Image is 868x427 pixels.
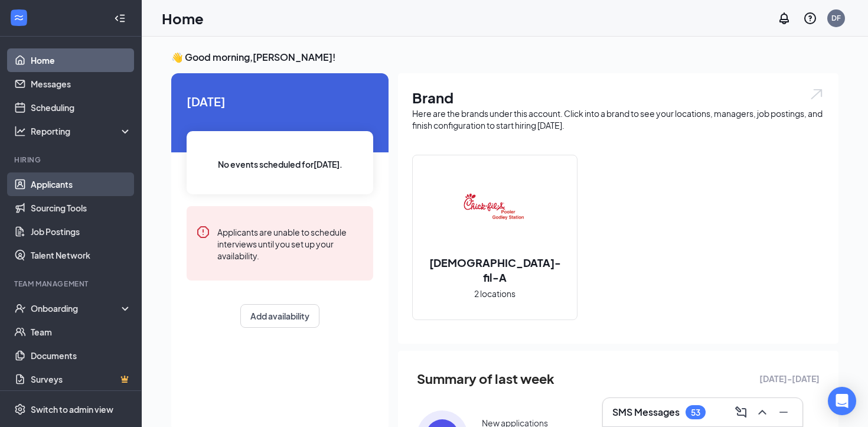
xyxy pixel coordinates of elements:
svg: Analysis [14,125,26,137]
a: Documents [31,344,132,367]
h3: SMS Messages [612,406,680,419]
svg: Settings [14,403,26,415]
a: Job Postings [31,220,132,243]
div: Open Intercom Messenger [828,387,856,415]
svg: Collapse [114,12,126,24]
svg: QuestionInfo [803,11,817,25]
div: 53 [691,408,700,418]
img: Chick-fil-A [457,175,533,250]
div: Here are the brands under this account. Click into a brand to see your locations, managers, job p... [412,107,824,131]
h1: Home [162,8,204,28]
div: Applicants are unable to schedule interviews until you set up your availability. [217,225,364,262]
svg: Error [196,225,210,239]
div: Switch to admin view [31,403,113,415]
h3: 👋 Good morning, [PERSON_NAME] ! [171,51,838,64]
div: DF [831,13,841,23]
button: Minimize [774,403,793,422]
span: No events scheduled for [DATE] . [218,158,342,171]
button: Add availability [240,304,319,328]
h1: Brand [412,87,824,107]
svg: Notifications [777,11,791,25]
button: ComposeMessage [732,403,750,422]
a: Applicants [31,172,132,196]
svg: ChevronUp [755,405,769,419]
div: Reporting [31,125,132,137]
span: Summary of last week [417,369,554,389]
a: Scheduling [31,96,132,119]
div: Onboarding [31,302,122,314]
span: [DATE] - [DATE] [759,372,820,385]
svg: WorkstreamLogo [13,12,25,24]
a: Messages [31,72,132,96]
h2: [DEMOGRAPHIC_DATA]-fil-A [413,255,577,285]
div: Team Management [14,279,129,289]
a: Talent Network [31,243,132,267]
a: SurveysCrown [31,367,132,391]
svg: ComposeMessage [734,405,748,419]
a: Home [31,48,132,72]
div: Hiring [14,155,129,165]
button: ChevronUp [753,403,772,422]
a: Sourcing Tools [31,196,132,220]
span: [DATE] [187,92,373,110]
img: open.6027fd2a22e1237b5b06.svg [809,87,824,101]
svg: Minimize [776,405,791,419]
span: 2 locations [474,287,515,300]
svg: UserCheck [14,302,26,314]
a: Team [31,320,132,344]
